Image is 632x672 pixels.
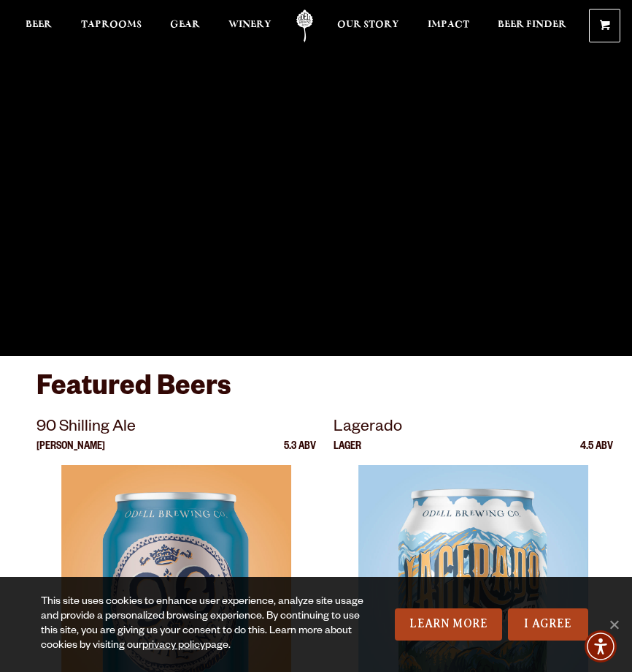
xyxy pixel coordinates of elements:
[170,10,200,42] a: Gear
[606,617,621,632] span: No
[26,10,52,42] a: Beer
[228,19,271,31] span: Winery
[337,10,399,42] a: Our Story
[498,10,566,42] a: Beer Finder
[428,10,469,42] a: Impact
[428,19,469,31] span: Impact
[337,19,399,31] span: Our Story
[508,608,588,641] a: I Agree
[170,19,200,31] span: Gear
[142,641,205,652] a: privacy policy
[287,10,323,42] a: Odell Home
[36,442,105,465] p: [PERSON_NAME]
[81,10,142,42] a: Taprooms
[36,415,316,442] p: 90 Shilling Ale
[284,442,316,465] p: 5.3 ABV
[498,19,566,31] span: Beer Finder
[41,595,377,654] div: This site uses cookies to enhance user experience, analyze site usage and provide a personalized ...
[395,608,502,641] a: Learn More
[228,10,271,42] a: Winery
[36,371,596,415] h3: Featured Beers
[26,19,52,31] span: Beer
[81,19,142,31] span: Taprooms
[585,630,617,662] div: Accessibility Menu
[334,415,613,442] p: Lagerado
[580,442,613,465] p: 4.5 ABV
[334,442,361,465] p: Lager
